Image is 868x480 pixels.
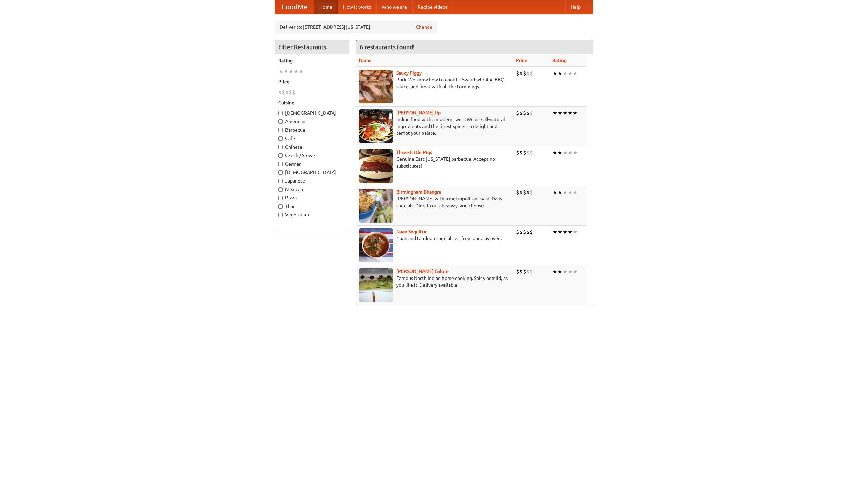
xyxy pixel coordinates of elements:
[278,211,346,218] label: Vegetarian
[359,116,511,136] p: Indian food with a modern twist. We use all-natural ingredients and the finest spices to delight ...
[523,228,526,236] li: $
[552,70,557,77] li: ★
[278,169,346,176] label: [DEMOGRAPHIC_DATA]
[563,70,568,77] li: ★
[278,119,283,124] input: American
[396,150,432,155] b: Three Little Pigs
[359,189,393,223] img: bhangra.jpg
[530,70,533,77] li: $
[359,235,511,242] p: Naan and tandoori specialties, from our clay oven.
[278,118,346,125] label: American
[359,70,393,103] img: saucy.jpg
[275,21,437,33] div: Deliver to: [STREET_ADDRESS][US_STATE]
[359,76,511,90] p: Pork. We know how to cook it. Award-winning BBQ sauce, and meat with all the trimmings.
[526,109,530,117] li: $
[278,179,283,183] input: Japanese
[530,228,533,236] li: $
[338,0,376,14] a: How it works
[278,57,346,64] h5: Rating
[416,24,432,31] a: Change
[573,109,578,117] li: ★
[278,143,346,150] label: Chinese
[573,268,578,275] li: ★
[526,189,530,196] li: $
[523,109,526,117] li: $
[573,189,578,196] li: ★
[573,228,578,236] li: ★
[565,0,586,14] a: Help
[568,109,573,117] li: ★
[523,70,526,77] li: $
[278,170,283,175] input: [DEMOGRAPHIC_DATA]
[573,149,578,156] li: ★
[563,189,568,196] li: ★
[359,109,393,143] img: curryup.jpg
[523,189,526,196] li: $
[359,268,393,302] img: currygalore.jpg
[557,149,563,156] li: ★
[283,68,289,75] li: ★
[282,89,285,96] li: $
[557,189,563,196] li: ★
[278,153,283,158] input: Czech / Slovak
[278,152,346,159] label: Czech / Slovak
[278,194,346,201] label: Pizza
[278,127,346,133] label: Barbecue
[552,268,557,275] li: ★
[396,269,449,274] b: [PERSON_NAME] Galore
[552,149,557,156] li: ★
[563,109,568,117] li: ★
[568,70,573,77] li: ★
[568,189,573,196] li: ★
[552,109,557,117] li: ★
[289,89,292,96] li: $
[359,58,372,63] a: Name
[563,149,568,156] li: ★
[552,189,557,196] li: ★
[516,58,527,63] a: Price
[557,228,563,236] li: ★
[568,149,573,156] li: ★
[396,110,441,115] a: [PERSON_NAME] Up
[568,268,573,275] li: ★
[278,99,346,106] h5: Cuisine
[519,109,523,117] li: $
[278,160,346,167] label: German
[563,228,568,236] li: ★
[519,228,523,236] li: $
[396,229,427,234] a: Naan Sequitur
[523,149,526,156] li: $
[523,268,526,275] li: $
[278,186,346,193] label: Mexican
[278,78,346,85] h5: Price
[359,149,393,183] img: littlepigs.jpg
[396,189,441,195] a: Birmingham Bhangra
[573,70,578,77] li: ★
[278,177,346,184] label: Japanese
[278,89,282,96] li: $
[299,68,304,75] li: ★
[278,68,283,75] li: ★
[278,196,283,200] input: Pizza
[516,149,519,156] li: $
[285,89,289,96] li: $
[396,70,422,76] a: Saucy Piggy
[278,204,283,209] input: Thai
[278,145,283,149] input: Chinese
[516,109,519,117] li: $
[289,68,294,75] li: ★
[516,189,519,196] li: $
[530,149,533,156] li: $
[275,40,349,54] h4: Filter Restaurants
[516,268,519,275] li: $
[557,109,563,117] li: ★
[563,268,568,275] li: ★
[278,203,346,210] label: Thai
[516,228,519,236] li: $
[278,136,283,141] input: Cafe
[359,228,393,262] img: naansequitur.jpg
[530,109,533,117] li: $
[557,268,563,275] li: ★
